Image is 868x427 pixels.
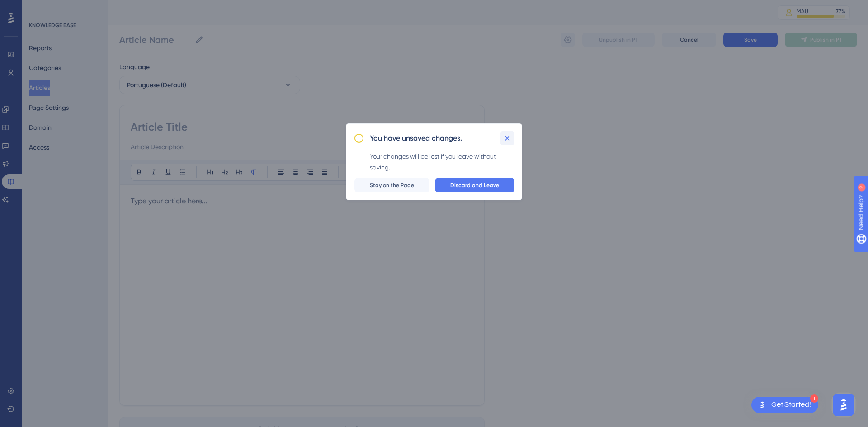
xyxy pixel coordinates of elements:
div: Your changes will be lost if you leave without saving. [370,151,514,173]
iframe: UserGuiding AI Assistant Launcher [830,391,857,418]
img: launcher-image-alternative-text [757,399,768,410]
span: Need Help? [21,2,57,13]
h2: You have unsaved changes. [370,133,462,144]
div: 1 [810,394,818,403]
div: Get Started! [771,400,811,410]
span: Stay on the Page [370,182,414,189]
div: Open Get Started! checklist, remaining modules: 1 [751,397,818,413]
div: 2 [63,5,66,12]
span: Discard and Leave [450,182,499,189]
